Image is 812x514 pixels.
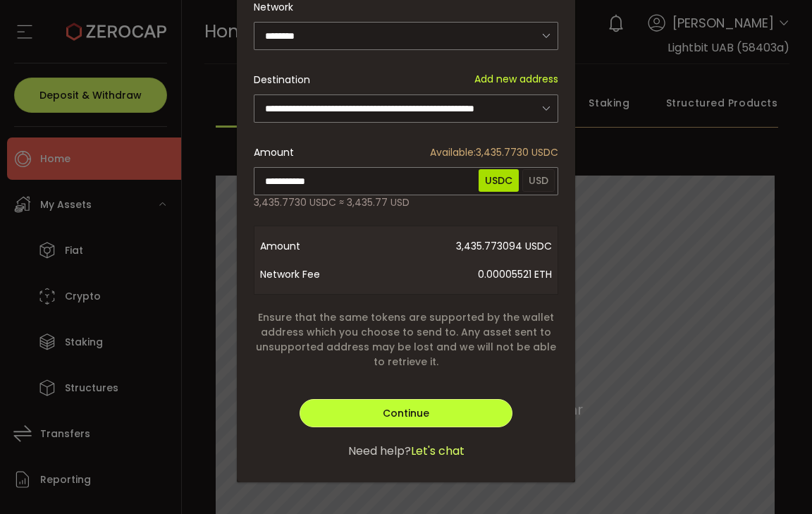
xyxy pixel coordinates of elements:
span: Continue [383,406,429,420]
span: 3,435.7730 USDC [430,145,558,160]
span: USDC [479,169,519,192]
button: Continue [300,399,512,427]
iframe: Chat Widget [648,362,812,514]
span: 0.00005521 ETH [373,260,552,288]
span: Available: [430,145,476,159]
span: 3,435.773094 USDC [373,232,552,260]
span: Network Fee [260,260,373,288]
span: 3,435.7730 USDC ≈ 3,435.77 USD [254,195,410,210]
span: Need help? [348,443,411,460]
span: Destination [254,73,310,87]
span: Let's chat [411,443,465,460]
span: Ensure that the same tokens are supported by the wallet address which you choose to send to. Any ... [254,310,558,369]
span: Add new address [474,72,558,87]
span: Amount [260,232,373,260]
span: USD [522,169,555,192]
span: Amount [254,145,294,160]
